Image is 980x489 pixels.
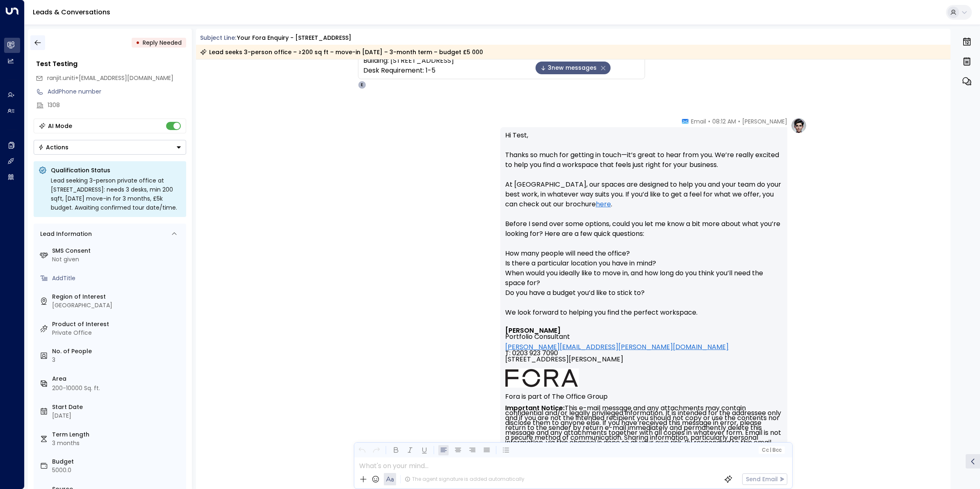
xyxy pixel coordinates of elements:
label: Region of Interest [52,292,183,301]
img: AIorK4ysLkpAD1VLoJghiceWoVRmgk1XU2vrdoLkeDLGAFfv_vh6vnfJOA1ilUWLDOVq3gZTs86hLsHm3vG- [505,368,579,388]
span: [STREET_ADDRESS][PERSON_NAME] [505,356,623,368]
span: | [770,447,771,453]
span: Subject Line: [200,34,236,42]
font: Fora is part of The Office Group [505,392,608,401]
div: [DATE] [52,411,183,420]
div: Not given [52,255,183,264]
a: here [596,199,611,209]
label: Product of Interest [52,320,183,329]
label: Budget [52,457,183,466]
div: Lead Information [37,230,92,238]
label: Start Date [52,403,183,411]
div: AddPhone number [48,87,186,96]
span: Portfolio Consultant [505,334,570,340]
div: Your Fora Enquiry - [STREET_ADDRESS] [237,34,351,42]
label: Area [52,375,183,383]
div: Lead seeks 3-person office – ≥200 sq ft – move-in [DATE] – 3-month term – budget £5 000 [200,48,483,56]
div: Button group with a nested menu [34,140,186,155]
button: Actions [34,140,186,155]
button: Cc|Bcc [758,446,784,454]
span: • [708,117,710,126]
div: 3 [52,356,183,364]
div: 200-10000 Sq. ft. [52,384,100,393]
div: E [358,81,366,89]
div: [GEOGRAPHIC_DATA] [52,301,183,310]
span: T: 0203 923 7090 [505,350,558,356]
div: 5000.0 [52,466,183,475]
p: Qualification Status [51,166,181,174]
a: [PERSON_NAME][EMAIL_ADDRESS][PERSON_NAME][DOMAIN_NAME] [505,344,729,350]
font: [PERSON_NAME] [505,326,561,335]
button: Redo [371,445,381,455]
strong: Important Notice: [505,403,565,413]
div: AddTitle [52,274,183,283]
p: Hi Test, Thanks so much for getting in touch—it’s great to hear from you. We’re really excited to... [505,130,782,327]
span: Email [691,117,706,126]
div: AI Mode [48,122,72,130]
font: This e-mail message and any attachments may contain confidential and/or legally privileged inform... [505,403,783,487]
div: Test Testing [36,59,186,69]
div: 3 months [52,439,183,448]
div: Signature [505,327,782,484]
div: 3new messages [536,62,611,74]
span: ranjit.uniti+1308@outlook.com [47,74,173,82]
div: The agent signature is added automatically [405,475,524,483]
label: SMS Consent [52,247,183,255]
span: • [738,117,740,126]
button: Undo [357,445,367,455]
span: 08:12 AM [712,117,736,126]
div: Lead seeking 3-person private office at [STREET_ADDRESS]: needs 3 desks, min 200 sqft, [DATE] mov... [51,176,181,212]
label: Term Length [52,430,183,439]
span: [PERSON_NAME] [742,117,787,126]
div: Private Office [52,329,183,337]
div: Actions [38,144,68,151]
span: 3 new message s [540,64,597,72]
div: • [136,35,140,50]
span: ranjit.uniti+[EMAIL_ADDRESS][DOMAIN_NAME] [47,74,173,82]
label: No. of People [52,347,183,356]
span: Reply Needed [143,39,182,47]
div: 1308 [48,101,186,110]
a: Leads & Conversations [33,7,110,17]
img: profile-logo.png [791,117,807,134]
span: Cc Bcc [761,447,781,453]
